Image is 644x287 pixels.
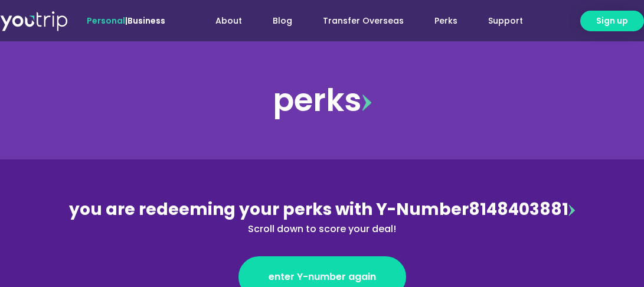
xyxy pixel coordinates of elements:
[66,197,578,236] div: 8148403881
[308,10,419,32] a: Transfer Overseas
[69,198,469,221] span: you are redeeming your perks with Y-Number
[66,222,578,236] div: Scroll down to score your deal!
[419,10,473,32] a: Perks
[473,10,538,32] a: Support
[192,10,538,32] nav: Menu
[128,15,165,27] a: Business
[596,15,628,27] span: Sign up
[269,270,376,284] span: enter Y-number again
[200,10,257,32] a: About
[580,11,644,31] a: Sign up
[87,15,165,27] span: |
[257,10,308,32] a: Blog
[87,15,125,27] span: Personal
